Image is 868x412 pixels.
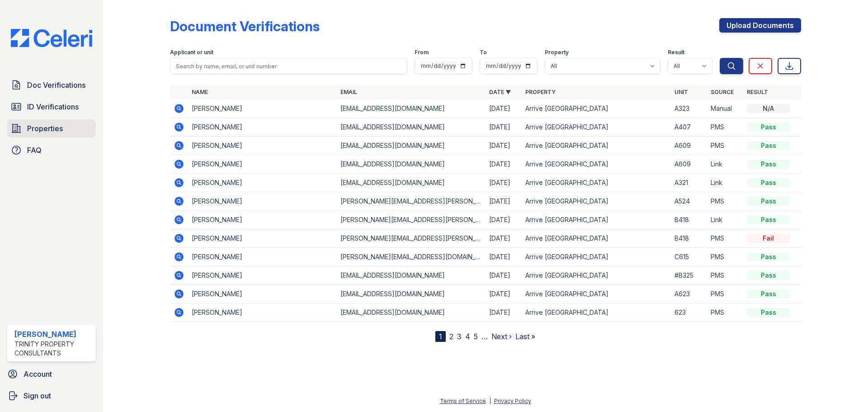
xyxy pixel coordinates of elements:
[668,49,684,56] label: Result
[707,303,743,322] td: PMS
[486,248,522,266] td: [DATE]
[188,211,337,229] td: [PERSON_NAME]
[4,29,99,47] img: CE_Logo_Blue-a8612792a0a2168367f1c8372b55b34899dd931a85d93a1a3d3e32e68fde9ad4.png
[747,252,790,261] div: Pass
[747,197,790,206] div: Pass
[4,365,99,383] a: Account
[675,89,688,95] a: Unit
[188,285,337,303] td: [PERSON_NAME]
[719,18,801,33] a: Upload Documents
[27,80,85,90] span: Doc Verifications
[522,229,670,248] td: Arrive [GEOGRAPHIC_DATA]
[494,398,531,404] a: Privacy Policy
[337,155,486,174] td: [EMAIL_ADDRESS][DOMAIN_NAME]
[747,234,790,243] div: Fail
[707,174,743,192] td: Link
[337,285,486,303] td: [EMAIL_ADDRESS][DOMAIN_NAME]
[747,289,790,298] div: Pass
[486,285,522,303] td: [DATE]
[671,266,707,285] td: #B325
[707,285,743,303] td: PMS
[337,118,486,137] td: [EMAIL_ADDRESS][DOMAIN_NAME]
[188,174,337,192] td: [PERSON_NAME]
[337,211,486,229] td: [PERSON_NAME][EMAIL_ADDRESS][PERSON_NAME][DOMAIN_NAME]
[747,141,790,150] div: Pass
[522,303,670,322] td: Arrive [GEOGRAPHIC_DATA]
[337,229,486,248] td: [PERSON_NAME][EMAIL_ADDRESS][PERSON_NAME][DOMAIN_NAME]
[671,137,707,155] td: A609
[707,266,743,285] td: PMS
[486,303,522,322] td: [DATE]
[486,266,522,285] td: [DATE]
[522,99,670,118] td: Arrive [GEOGRAPHIC_DATA]
[671,303,707,322] td: 623
[522,118,670,137] td: Arrive [GEOGRAPHIC_DATA]
[481,331,488,342] span: …
[188,303,337,322] td: [PERSON_NAME]
[707,248,743,266] td: PMS
[24,390,51,401] span: Sign out
[7,141,96,159] a: FAQ
[671,192,707,211] td: A524
[711,89,734,95] a: Source
[747,178,790,187] div: Pass
[337,248,486,266] td: [PERSON_NAME][EMAIL_ADDRESS][DOMAIN_NAME]
[747,89,768,95] a: Result
[522,155,670,174] td: Arrive [GEOGRAPHIC_DATA]
[491,332,512,341] a: Next ›
[522,285,670,303] td: Arrive [GEOGRAPHIC_DATA]
[337,303,486,322] td: [EMAIL_ADDRESS][DOMAIN_NAME]
[449,332,453,341] a: 2
[671,248,707,266] td: C615
[4,387,99,405] a: Sign out
[435,331,446,342] div: 1
[27,123,63,134] span: Properties
[486,174,522,192] td: [DATE]
[522,248,670,266] td: Arrive [GEOGRAPHIC_DATA]
[188,266,337,285] td: [PERSON_NAME]
[707,155,743,174] td: Link
[486,192,522,211] td: [DATE]
[188,248,337,266] td: [PERSON_NAME]
[188,99,337,118] td: [PERSON_NAME]
[440,398,486,404] a: Terms of Service
[474,332,478,341] a: 5
[188,155,337,174] td: [PERSON_NAME]
[671,118,707,137] td: A407
[170,58,407,74] input: Search by name, email, or unit number
[188,229,337,248] td: [PERSON_NAME]
[457,332,462,341] a: 3
[707,99,743,118] td: Manual
[24,369,52,379] span: Account
[337,192,486,211] td: [PERSON_NAME][EMAIL_ADDRESS][PERSON_NAME][DOMAIN_NAME]
[486,118,522,137] td: [DATE]
[337,266,486,285] td: [EMAIL_ADDRESS][DOMAIN_NAME]
[671,229,707,248] td: B418
[486,137,522,155] td: [DATE]
[522,211,670,229] td: Arrive [GEOGRAPHIC_DATA]
[747,308,790,317] div: Pass
[707,229,743,248] td: PMS
[486,211,522,229] td: [DATE]
[415,49,429,56] label: From
[671,174,707,192] td: A321
[747,160,790,169] div: Pass
[522,192,670,211] td: Arrive [GEOGRAPHIC_DATA]
[7,98,96,116] a: ID Verifications
[545,49,569,56] label: Property
[188,118,337,137] td: [PERSON_NAME]
[188,192,337,211] td: [PERSON_NAME]
[747,104,790,113] div: N/A
[671,155,707,174] td: A609
[747,123,790,132] div: Pass
[525,89,556,95] a: Property
[192,89,208,95] a: Name
[480,49,487,56] label: To
[14,329,92,340] div: [PERSON_NAME]
[486,99,522,118] td: [DATE]
[747,215,790,224] div: Pass
[747,271,790,280] div: Pass
[27,145,42,156] span: FAQ
[337,137,486,155] td: [EMAIL_ADDRESS][DOMAIN_NAME]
